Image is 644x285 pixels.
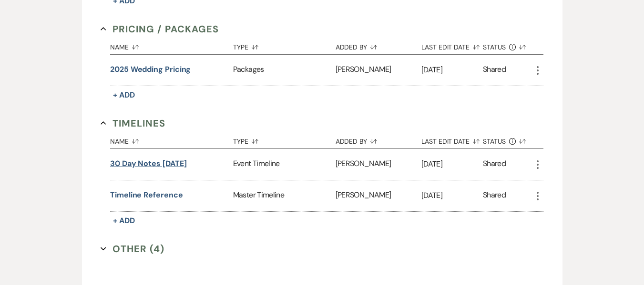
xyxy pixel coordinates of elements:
[113,90,135,100] span: + Add
[233,130,336,148] button: Type
[110,88,138,102] button: + Add
[336,36,421,54] button: Added By
[421,189,483,202] p: [DATE]
[233,36,336,54] button: Type
[336,149,421,180] div: [PERSON_NAME]
[421,36,483,54] button: Last Edit Date
[110,214,138,227] button: + Add
[110,64,191,75] button: 2025 Wedding Pricing
[421,158,483,170] p: [DATE]
[233,180,336,211] div: Master Timeline
[110,189,183,201] button: Timeline Reference
[483,130,532,148] button: Status
[336,130,421,148] button: Added By
[483,36,532,54] button: Status
[421,64,483,76] p: [DATE]
[110,130,233,148] button: Name
[101,242,164,256] button: Other (4)
[113,216,135,226] span: + Add
[101,22,219,36] button: Pricing / Packages
[110,158,186,169] button: 30 day notes [DATE]
[483,138,506,145] span: Status
[336,180,421,211] div: [PERSON_NAME]
[483,189,506,202] div: Shared
[483,158,506,171] div: Shared
[336,55,421,86] div: [PERSON_NAME]
[233,55,336,86] div: Packages
[483,64,506,77] div: Shared
[110,36,233,54] button: Name
[101,116,165,130] button: Timelines
[421,130,483,148] button: Last Edit Date
[483,44,506,50] span: Status
[233,149,336,180] div: Event Timeline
